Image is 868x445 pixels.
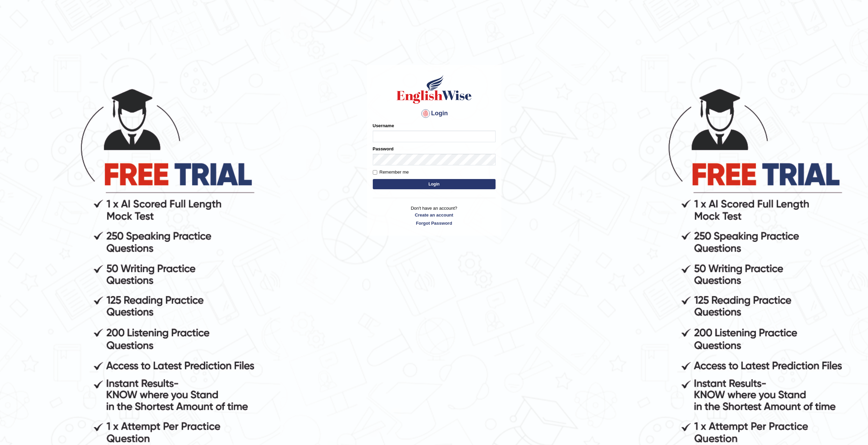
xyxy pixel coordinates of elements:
a: Create an account [373,212,496,218]
button: Login [373,179,496,189]
label: Password [373,146,394,152]
h4: Login [373,108,496,119]
a: Forgot Password [373,220,496,226]
label: Remember me [373,169,409,176]
label: Username [373,122,394,129]
p: Don't have an account? [373,205,496,226]
img: Logo of English Wise sign in for intelligent practice with AI [395,74,473,105]
input: Remember me [373,170,377,175]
